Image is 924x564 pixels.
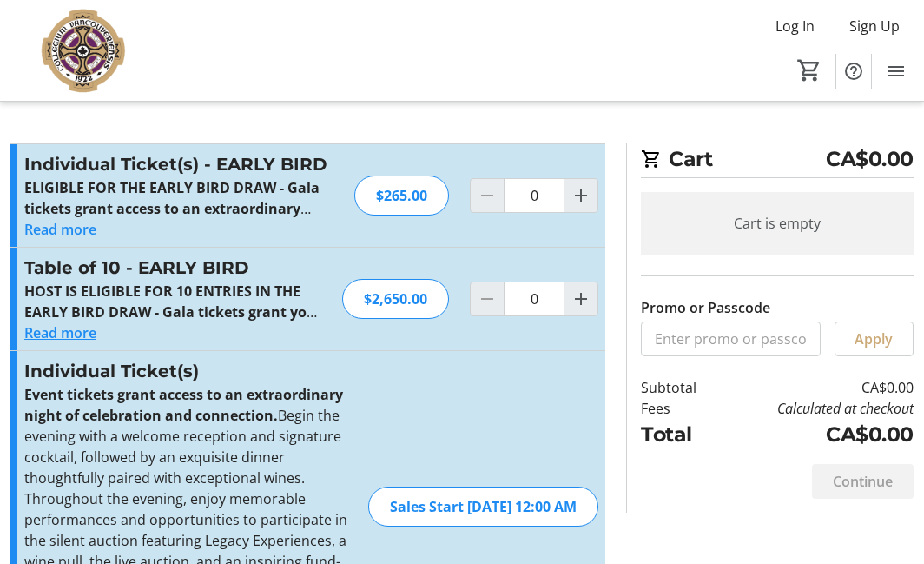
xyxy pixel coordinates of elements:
[24,151,333,177] h3: Individual Ticket(s) - EARLY BIRD
[24,255,321,281] h3: Table of 10 - EARLY BIRD
[641,377,720,398] td: Subtotal
[794,55,825,86] button: Cart
[849,16,900,36] span: Sign Up
[10,7,165,94] img: VC Parent Association's Logo
[720,419,914,449] td: CA$0.00
[762,12,828,40] button: Log In
[720,398,914,419] td: Calculated at checkout
[641,192,914,255] div: Cart is empty
[641,143,914,178] h2: Cart
[826,143,914,174] span: CA$0.00
[24,358,347,384] h3: Individual Ticket(s)
[641,398,720,419] td: Fees
[342,279,449,319] div: $2,650.00
[836,54,871,89] button: Help
[504,282,564,316] input: Table of 10 - EARLY BIRD Quantity
[24,219,96,240] button: Read more
[855,328,893,349] span: Apply
[564,282,597,315] button: Increment by one
[24,385,343,425] strong: Event tickets grant access to an extraordinary night of celebration and connection.
[641,322,821,356] input: Enter promo or passcode
[24,281,321,322] p: Begin the evening with a welcome reception and signature cocktail, followed by an exquisite dinne...
[641,297,770,318] label: Promo or Passcode
[879,54,914,89] button: Menu
[354,176,449,216] div: $265.00
[504,178,564,213] input: Individual Ticket(s) - EARLY BIRD Quantity
[720,377,914,398] td: CA$0.00
[775,16,815,36] span: Log In
[641,419,720,449] td: Total
[368,487,598,527] div: Sales Start [DATE] 12:00 AM
[24,322,96,343] button: Read more
[24,178,320,239] strong: ELIGIBLE FOR THE EARLY BIRD DRAW - Gala tickets grant access to an extraordinary night of celebra...
[835,322,914,356] button: Apply
[835,12,914,40] button: Sign Up
[24,282,317,384] strong: HOST IS ELIGIBLE FOR 10 ENTRIES IN THE EARLY BIRD DRAW - Gala tickets grant you and your guests a...
[564,179,597,212] button: Increment by one
[24,177,333,219] p: Begin the evening with a welcome reception and signature cocktail, followed by an exquisite dinne...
